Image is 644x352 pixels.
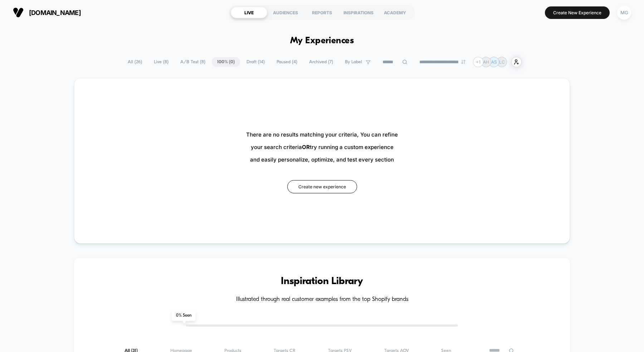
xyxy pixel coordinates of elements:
button: Create new experience [287,180,357,193]
img: Visually logo [13,7,24,18]
span: Draft ( 14 ) [241,57,270,67]
button: Create New Experience [545,6,610,19]
span: There are no results matching your criteria, You can refine your search criteria try running a cu... [246,128,398,166]
div: + 1 [473,57,483,67]
h4: Illustrated through real customer examples from the top Shopify brands [96,296,548,303]
b: OR [302,144,310,150]
div: LIVE [231,7,267,18]
span: [DOMAIN_NAME] [29,9,81,16]
img: end [461,60,465,64]
p: AS [491,59,497,65]
button: [DOMAIN_NAME] [11,7,83,18]
span: Paused ( 4 ) [271,57,303,67]
div: REPORTS [304,7,340,18]
span: Live ( 8 ) [148,57,174,67]
span: Archived ( 7 ) [304,57,338,67]
div: MG [617,6,631,20]
span: A/B Test ( 8 ) [175,57,211,67]
span: All ( 26 ) [122,57,147,67]
span: 0 % Seen [172,310,196,321]
p: LC [499,59,505,65]
h1: My Experiences [290,36,354,46]
div: ACADEMY [377,7,413,18]
span: By Label [345,59,362,65]
p: AH [483,59,489,65]
button: MG [615,5,633,20]
div: INSPIRATIONS [340,7,377,18]
h3: Inspiration Library [96,276,548,287]
div: AUDIENCES [267,7,304,18]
